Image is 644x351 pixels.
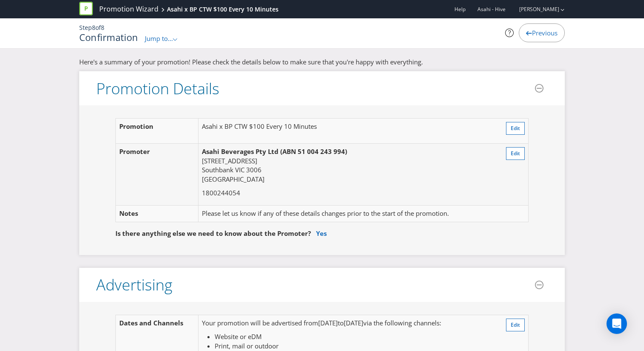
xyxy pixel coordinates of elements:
div: Open Intercom Messenger [607,313,627,334]
p: 1800244054 [202,189,489,197]
p: Here's a summary of your promotion! Please check the details below to make sure that you're happy... [79,58,565,67]
span: Website or eDM [215,332,262,341]
span: Jump to... [145,34,173,43]
span: 3006 [246,165,262,174]
span: Edit [511,150,520,157]
td: Asahi x BP CTW $100 Every 10 Minutes [198,119,492,144]
button: Edit [506,319,525,331]
span: [DATE] [318,319,338,327]
span: of [95,23,101,32]
span: via the following channels: [363,319,441,327]
td: Notes [116,206,198,222]
td: Please let us know if any of these details changes prior to the start of the promotion. [198,206,492,222]
span: Step [79,23,92,32]
div: Asahi x BP CTW $100 Every 10 Minutes [167,5,279,14]
span: Is there anything else we need to know about the Promoter? [115,229,311,238]
a: [PERSON_NAME] [511,6,559,13]
span: 8 [101,23,104,32]
span: Edit [511,125,520,132]
span: Asahi Beverages Pty Ltd [202,147,279,156]
span: Your promotion will be advertised from [202,319,318,327]
a: Yes [316,229,327,238]
span: 8 [92,23,95,32]
a: Help [454,6,466,13]
a: Promotion Wizard [99,4,158,14]
td: Promotion [116,119,198,144]
span: (ABN 51 004 243 994) [280,147,347,156]
h3: Promotion Details [96,80,219,97]
span: Print, mail or outdoor [215,342,279,350]
span: Previous [532,29,558,37]
button: Edit [506,122,525,135]
button: Edit [506,147,525,160]
span: [GEOGRAPHIC_DATA] [202,175,264,183]
span: Promoter [119,147,150,156]
span: [DATE] [344,319,363,327]
span: VIC [235,165,244,174]
span: Edit [511,321,520,328]
span: Asahi - Hive [477,6,506,13]
span: Southbank [202,165,233,174]
span: [STREET_ADDRESS] [202,157,257,165]
h1: Confirmation [79,32,138,42]
span: to [338,319,344,327]
h3: Advertising [96,276,172,293]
